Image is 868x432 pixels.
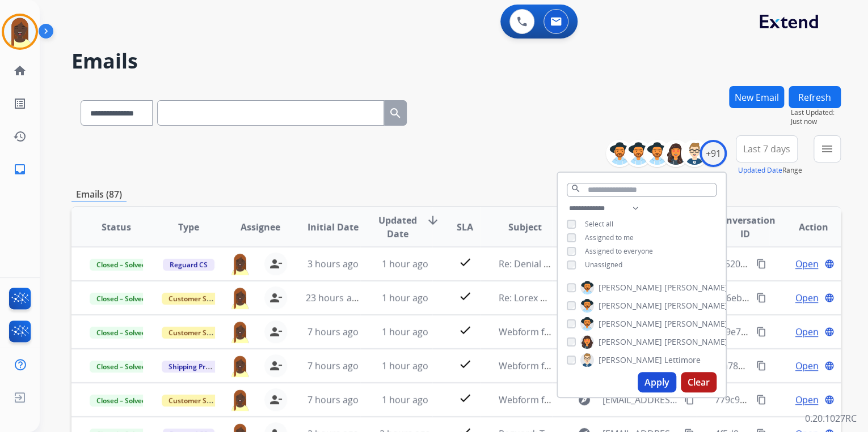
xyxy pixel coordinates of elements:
span: Re: Denial with T& C [498,258,583,270]
mat-icon: language [824,395,835,405]
span: Initial Date [307,220,358,234]
span: [PERSON_NAME] [664,336,728,348]
mat-icon: person_remove [269,359,283,373]
mat-icon: person_remove [269,393,283,407]
button: Clear [681,372,717,392]
mat-icon: language [824,293,835,303]
span: 1 hour ago [382,258,428,270]
div: +91 [700,140,727,167]
mat-icon: content_copy [756,327,766,337]
span: Last 7 days [743,147,790,151]
span: 1 hour ago [382,292,428,304]
span: 7 hours ago [307,393,358,406]
span: [PERSON_NAME] [599,354,662,366]
span: Range [738,165,802,175]
span: Updated Date [378,213,417,241]
span: Assigned to me [585,233,634,242]
button: Updated Date [738,166,782,175]
span: Open [795,291,818,305]
img: agent-avatar [229,286,251,309]
span: SLA [457,220,473,234]
mat-icon: arrow_downward [426,213,440,227]
mat-icon: language [824,259,835,269]
button: New Email [729,86,784,108]
mat-icon: list_alt [13,97,27,110]
span: Type [178,220,199,234]
mat-icon: person_remove [269,257,283,271]
span: Open [795,359,818,373]
mat-icon: explore [577,393,591,407]
span: [EMAIL_ADDRESS][DOMAIN_NAME] [602,393,677,407]
span: Webform from [EMAIL_ADDRESS][DOMAIN_NAME] on [DATE] [498,360,755,372]
span: [PERSON_NAME] [599,318,662,330]
span: 23 hours ago [306,292,362,304]
span: Open [795,257,818,271]
span: Re: Lorex questionnaire [498,292,600,304]
span: 3 hours ago [307,258,358,270]
span: Last Updated: [791,108,841,117]
span: Assignee [241,220,280,234]
mat-icon: home [13,64,27,78]
mat-icon: check [458,391,471,405]
span: Webform from [EMAIL_ADDRESS][DOMAIN_NAME] on [DATE] [498,326,755,338]
mat-icon: check [458,323,471,337]
img: agent-avatar [229,354,251,377]
span: Closed – Solved [90,259,153,271]
mat-icon: search [571,183,581,194]
span: Unassigned [585,260,622,270]
span: Reguard CS [163,259,214,271]
span: 1 hour ago [382,360,428,372]
span: Status [102,220,131,234]
mat-icon: content_copy [756,395,766,405]
span: Open [795,393,818,407]
span: Customer Support [162,293,235,305]
span: Closed – Solved [90,395,153,407]
mat-icon: content_copy [756,361,766,371]
span: Closed – Solved [90,327,153,339]
span: [PERSON_NAME] [664,318,728,330]
mat-icon: language [824,327,835,337]
span: Conversation ID [715,213,776,241]
span: Just now [791,117,841,126]
span: Shipping Protection [162,361,239,373]
span: Webform from [EMAIL_ADDRESS][DOMAIN_NAME] on [DATE] [498,393,755,406]
span: 1 hour ago [382,326,428,338]
button: Apply [638,372,676,392]
span: Closed – Solved [90,361,153,373]
button: Last 7 days [736,135,798,162]
span: Assigned to everyone [585,246,653,256]
span: 1 hour ago [382,393,428,406]
h2: Emails [71,50,841,72]
span: [PERSON_NAME] [599,282,662,293]
mat-icon: history [13,130,27,143]
p: Emails (87) [71,187,127,202]
mat-icon: language [824,361,835,371]
span: Closed – Solved [90,293,153,305]
span: Subject [508,220,542,234]
span: [PERSON_NAME] [664,282,728,293]
mat-icon: menu [820,142,834,156]
mat-icon: check [458,357,471,371]
span: Lettimore [664,354,701,366]
span: 7 hours ago [307,360,358,372]
mat-icon: person_remove [269,291,283,305]
span: Open [795,325,818,339]
mat-icon: content_copy [684,395,694,405]
mat-icon: check [458,289,471,303]
button: Refresh [789,86,841,108]
mat-icon: inbox [13,162,27,176]
mat-icon: content_copy [756,293,766,303]
span: Customer Support [162,327,235,339]
th: Action [769,207,841,247]
mat-icon: content_copy [756,259,766,269]
span: [PERSON_NAME] [664,300,728,311]
img: agent-avatar [229,320,251,343]
span: [PERSON_NAME] [599,300,662,311]
img: agent-avatar [229,253,251,275]
img: agent-avatar [229,388,251,411]
span: Select all [585,219,613,229]
mat-icon: check [458,255,471,269]
img: avatar [4,16,36,48]
mat-icon: search [389,106,402,120]
span: 7 hours ago [307,326,358,338]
